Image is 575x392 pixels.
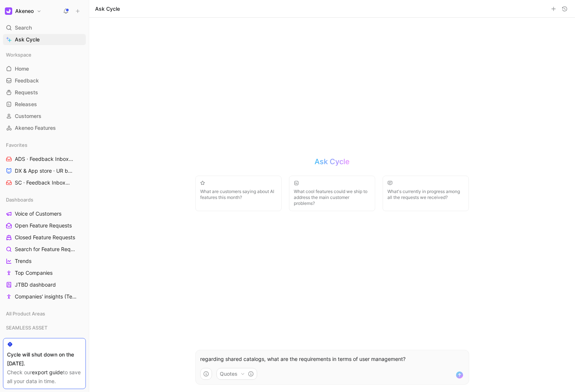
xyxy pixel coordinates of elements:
div: SEAMLESS ASSET [3,322,86,335]
h1: Ask Cycle [95,5,120,13]
span: Requests [15,89,38,96]
span: Open Feature Requests [15,222,72,229]
a: Feedback [3,75,86,86]
a: Closed Feature Requests [3,232,86,243]
a: Trends [3,256,86,267]
a: Akeneo Features [3,122,86,134]
div: SEAMLESS ASSET [3,322,86,333]
span: Dashboards [6,196,33,203]
div: Dashboards [3,194,86,205]
span: Feedback [15,77,39,84]
span: Akeneo Features [15,124,56,132]
div: Search [3,22,86,33]
div: APPS PLATFORM [3,336,86,349]
div: DashboardsVoice of CustomersOpen Feature RequestsClosed Feature RequestsSearch for Feature Reques... [3,194,86,302]
a: Home [3,63,86,74]
a: Customers [3,111,86,122]
div: APPS PLATFORM [3,336,86,347]
div: Check our to save all your data in time. [7,368,82,386]
a: Voice of Customers [3,208,86,219]
span: Ask Cycle [15,35,40,44]
h1: Akeneo [15,8,34,14]
button: What's currently in progress among all the requests we received? [383,176,469,211]
a: Open Feature Requests [3,220,86,231]
button: What are customers saying about AI features this month? [195,176,282,211]
span: Closed Feature Requests [15,234,75,241]
a: export guide [32,369,63,375]
span: Companies' insights (Test [PERSON_NAME]) [15,293,78,300]
a: Requests [3,87,86,98]
span: Trends [15,257,31,265]
a: SC · Feedback InboxSHARED CATALOGS [3,177,86,188]
span: JTBD dashboard [15,281,56,288]
span: What are customers saying about AI features this month? [200,189,277,200]
div: All Product Areas [3,308,86,321]
a: JTBD dashboard [3,279,86,290]
span: Voice of Customers [15,210,61,217]
span: ADS · Feedback Inbox [15,155,74,163]
a: Companies' insights (Test [PERSON_NAME]) [3,291,86,302]
span: What's currently in progress among all the requests we received? [387,189,464,200]
div: Favorites [3,139,86,151]
span: What cool features could we ship to address the main customer problems? [294,189,370,206]
span: Workspace [6,51,31,58]
button: What cool features could we ship to address the main customer problems? [289,176,375,211]
a: DX & App store · UR by project [3,165,86,176]
a: Ask Cycle [3,34,86,45]
a: Top Companies [3,267,86,278]
a: Releases [3,99,86,110]
h2: Ask Cycle [315,156,350,167]
a: Search for Feature Requests [3,244,86,255]
div: Cycle will shut down on the [DATE]. [7,350,82,368]
span: Search for Feature Requests [15,246,76,253]
button: AkeneoAkeneo [3,6,43,16]
div: All Product Areas [3,308,86,319]
button: Quotes [216,368,257,380]
span: DX & App store · UR by project [15,167,74,175]
span: Home [15,65,29,72]
span: Customers [15,112,41,120]
img: Akeneo [5,7,12,15]
span: SEAMLESS ASSET [6,324,47,331]
span: Top Companies [15,269,53,277]
span: Favorites [6,141,27,149]
span: Search [15,23,32,32]
div: Workspace [3,49,86,60]
a: ADS · Feedback InboxDIGITAL SHOWROOM [3,153,86,165]
span: Releases [15,101,37,108]
span: SC · Feedback Inbox [15,179,73,187]
span: All Product Areas [6,310,45,317]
